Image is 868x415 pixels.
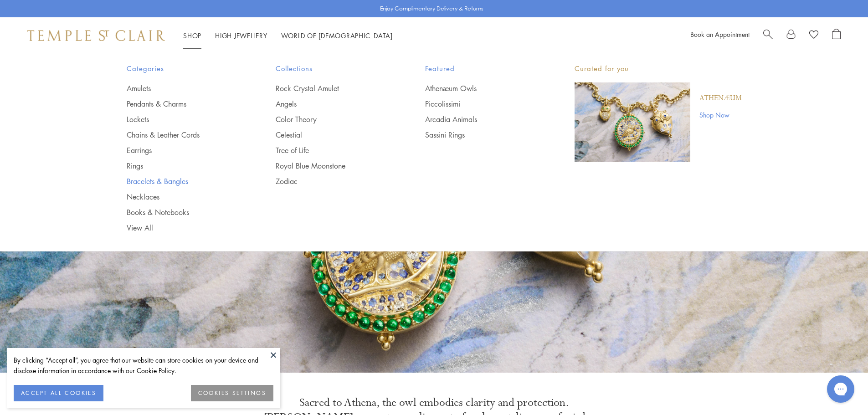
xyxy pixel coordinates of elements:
[14,385,103,401] button: ACCEPT ALL COOKIES
[127,63,240,74] span: Categories
[425,63,538,74] span: Featured
[127,223,240,233] a: View All
[809,29,818,42] a: View Wishlist
[425,114,538,124] a: Arcadia Animals
[763,29,773,42] a: Search
[127,207,240,217] a: Books & Notebooks
[276,114,389,124] a: Color Theory
[183,30,393,41] nav: Main navigation
[27,30,165,41] img: Temple St. Clair
[425,130,538,140] a: Sassini Rings
[14,355,273,376] div: By clicking “Accept all”, you agree that our website can store cookies on your device and disclos...
[183,31,201,40] a: ShopShop
[276,99,389,109] a: Angels
[699,110,742,120] a: Shop Now
[276,130,389,140] a: Celestial
[575,63,742,74] p: Curated for you
[690,30,750,39] a: Book an Appointment
[127,99,240,109] a: Pendants & Charms
[281,31,393,40] a: World of [DEMOGRAPHIC_DATA]World of [DEMOGRAPHIC_DATA]
[127,192,240,202] a: Necklaces
[191,385,273,401] button: COOKIES SETTINGS
[699,93,742,103] a: Athenæum
[276,176,389,186] a: Zodiac
[276,63,389,74] span: Collections
[127,114,240,124] a: Lockets
[425,83,538,93] a: Athenæum Owls
[127,176,240,186] a: Bracelets & Bangles
[276,83,389,93] a: Rock Crystal Amulet
[380,4,483,13] p: Enjoy Complimentary Delivery & Returns
[127,83,240,93] a: Amulets
[127,161,240,171] a: Rings
[215,31,267,40] a: High JewelleryHigh Jewellery
[127,145,240,155] a: Earrings
[425,99,538,109] a: Piccolissimi
[832,29,841,42] a: Open Shopping Bag
[276,145,389,155] a: Tree of Life
[127,130,240,140] a: Chains & Leather Cords
[822,372,859,406] iframe: Gorgias live chat messenger
[276,161,389,171] a: Royal Blue Moonstone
